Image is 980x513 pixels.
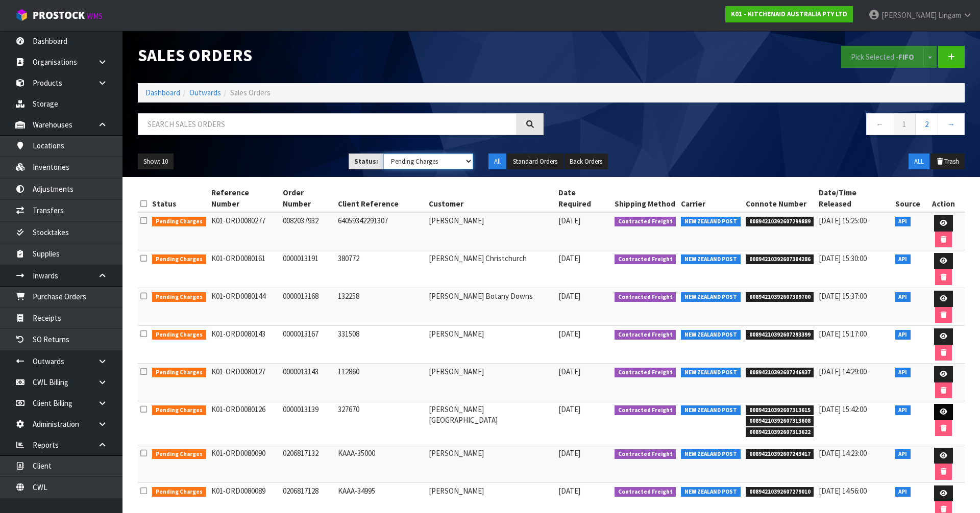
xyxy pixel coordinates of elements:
[681,449,741,459] span: NEW ZEALAND POST
[280,401,335,445] td: 0000013139
[615,292,676,302] span: Contracted Freight
[893,113,916,135] a: 1
[816,185,892,212] th: Date/Time Released
[152,449,206,459] span: Pending Charges
[209,212,281,250] td: K01-ORD0080277
[426,326,555,364] td: [PERSON_NAME]
[209,185,281,212] th: Reference Number
[615,368,676,378] span: Contracted Freight
[558,253,580,263] span: [DATE]
[33,9,85,22] span: ProStock
[558,448,580,458] span: [DATE]
[152,368,206,378] span: Pending Charges
[895,368,911,378] span: API
[280,212,335,250] td: 0082037932
[209,445,281,482] td: K01-ORD0080090
[280,288,335,326] td: 0000013168
[335,212,426,250] td: 64059342291307
[138,153,174,170] button: Show: 10
[426,364,555,401] td: [PERSON_NAME]
[895,405,911,416] span: API
[612,185,679,212] th: Shipping Method
[152,330,206,340] span: Pending Charges
[746,254,814,265] span: 00894210392607304286
[895,487,911,497] span: API
[556,185,612,212] th: Date Required
[209,401,281,445] td: K01-ORD0080126
[15,9,28,21] img: cube-alt.png
[923,185,965,212] th: Action
[280,250,335,288] td: 0000013191
[558,367,580,376] span: [DATE]
[746,487,814,497] span: 00894210392607279010
[209,250,281,288] td: K01-ORD0080161
[280,185,335,212] th: Order Number
[898,52,914,62] strong: FIFO
[87,11,103,21] small: WMS
[819,216,867,225] span: [DATE] 15:25:00
[507,153,563,170] button: Standard Orders
[938,10,961,20] span: Lingam
[615,254,676,265] span: Contracted Freight
[615,449,676,459] span: Contracted Freight
[681,292,741,302] span: NEW ZEALAND POST
[681,405,741,416] span: NEW ZEALAND POST
[819,448,867,458] span: [DATE] 14:23:00
[895,449,911,459] span: API
[558,404,580,414] span: [DATE]
[746,405,814,416] span: 00894210392607313615
[280,326,335,364] td: 0000013167
[681,487,741,497] span: NEW ZEALAND POST
[280,445,335,482] td: 0206817132
[152,217,206,227] span: Pending Charges
[426,401,555,445] td: [PERSON_NAME] [GEOGRAPHIC_DATA]
[150,185,209,212] th: Status
[930,153,965,170] button: Trash
[152,292,206,302] span: Pending Charges
[426,212,555,250] td: [PERSON_NAME]
[335,401,426,445] td: 327670
[426,445,555,482] td: [PERSON_NAME]
[558,291,580,301] span: [DATE]
[559,113,965,138] nav: Page navigation
[681,368,741,378] span: NEW ZEALAND POST
[746,427,814,438] span: 00894210392607313622
[819,329,867,339] span: [DATE] 15:17:00
[909,153,929,170] button: ALL
[746,292,814,302] span: 00894210392607309700
[280,364,335,401] td: 0000013143
[681,217,741,227] span: NEW ZEALAND POST
[746,330,814,340] span: 00894210392607293399
[145,88,180,97] a: Dashboard
[895,217,911,227] span: API
[819,486,867,496] span: [DATE] 14:56:00
[681,254,741,265] span: NEW ZEALAND POST
[841,46,924,68] button: Pick Selected -FIFO
[426,250,555,288] td: [PERSON_NAME] Christchurch
[819,404,867,414] span: [DATE] 15:42:00
[731,10,847,18] strong: K01 - KITCHENAID AUSTRALIA PTY LTD
[138,113,517,135] input: Search sales orders
[895,254,911,265] span: API
[746,217,814,227] span: 00894210392607299889
[209,326,281,364] td: K01-ORD0080143
[615,487,676,497] span: Contracted Freight
[335,185,426,212] th: Client Reference
[743,185,817,212] th: Connote Number
[938,113,965,135] a: →
[152,254,206,265] span: Pending Charges
[615,405,676,416] span: Contracted Freight
[152,405,206,416] span: Pending Charges
[209,364,281,401] td: K01-ORD0080127
[866,113,893,135] a: ←
[488,153,506,170] button: All
[426,185,555,212] th: Customer
[615,330,676,340] span: Contracted Freight
[893,185,923,212] th: Source
[152,487,206,497] span: Pending Charges
[746,416,814,426] span: 00894210392607313608
[335,364,426,401] td: 112860
[335,326,426,364] td: 331508
[138,46,544,65] h1: Sales Orders
[881,10,937,20] span: [PERSON_NAME]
